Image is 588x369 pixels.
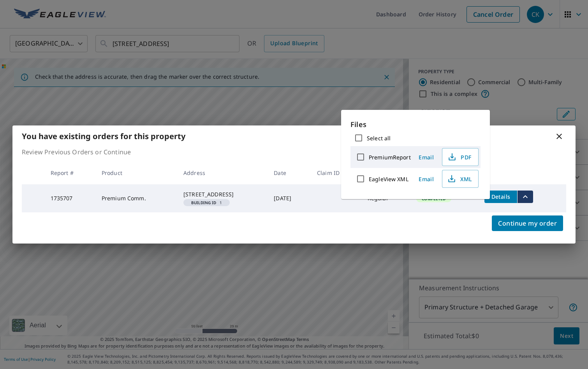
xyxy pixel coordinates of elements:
[311,161,361,184] th: Claim ID
[492,215,563,231] button: Continue my order
[95,161,177,184] th: Product
[369,154,411,161] label: PremiumReport
[417,154,436,161] span: Email
[442,170,479,188] button: XML
[498,218,557,229] span: Continue my order
[44,184,95,212] td: 1735707
[484,191,517,203] button: detailsBtn-1735707
[447,152,472,162] span: PDF
[367,134,391,142] label: Select all
[22,131,185,141] b: You have existing orders for this property
[414,173,439,185] button: Email
[442,148,479,166] button: PDF
[183,191,261,198] div: [STREET_ADDRESS]
[44,161,95,184] th: Report #
[268,184,311,212] td: [DATE]
[489,193,512,200] span: Details
[369,175,408,183] label: EagleView XML
[517,191,533,203] button: filesDropdownBtn-1735707
[350,119,481,130] p: Files
[95,184,177,212] td: Premium Comm.
[414,151,439,163] button: Email
[22,147,566,157] p: Review Previous Orders or Continue
[417,175,436,183] span: Email
[187,201,227,205] span: 1
[177,161,268,184] th: Address
[447,174,472,184] span: XML
[191,201,217,205] em: Building ID
[268,161,311,184] th: Date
